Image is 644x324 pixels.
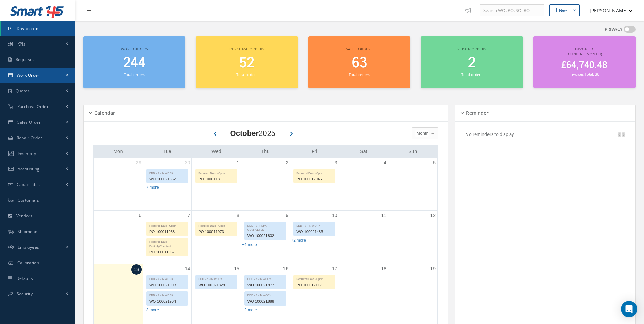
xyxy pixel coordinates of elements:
small: Total orders [236,72,257,77]
td: October 3, 2025 [290,158,339,211]
span: Shipments [18,229,39,234]
div: Open Intercom Messenger [621,301,637,317]
div: Required Date - Open [196,222,237,228]
span: Month [415,130,429,137]
a: October 14, 2025 [184,264,192,274]
div: PO 100011973 [196,228,237,236]
div: WO 100021888 [245,298,286,305]
a: October 7, 2025 [186,211,192,220]
button: [PERSON_NAME] [583,4,633,17]
span: Capabilities [17,182,40,187]
small: Total orders [124,72,145,77]
b: October [230,129,259,138]
a: October 12, 2025 [429,211,437,220]
span: Inventory [18,150,36,156]
span: Quotes [16,88,30,94]
input: Search WO, PO, SO, RO [480,4,544,17]
div: EDD - 7 - IN WORK [245,292,286,298]
a: October 15, 2025 [233,264,241,274]
a: October 10, 2025 [331,211,339,220]
a: Saturday [358,147,368,156]
td: October 5, 2025 [388,158,437,211]
span: 2 [468,53,476,73]
a: September 29, 2025 [134,158,143,168]
a: Show 2 more events [291,238,306,243]
div: EDD - 7 - IN WORK [294,222,335,228]
span: Repair orders [457,47,486,51]
td: October 6, 2025 [94,210,143,264]
a: Monday [112,147,124,156]
span: 244 [123,53,146,73]
td: October 9, 2025 [241,210,290,264]
div: WO 100021483 [294,228,335,236]
span: Dashboard [17,25,39,31]
span: 52 [239,53,254,73]
a: October 3, 2025 [333,158,339,168]
td: October 12, 2025 [388,210,437,264]
div: EDD - 7 - IN WORK [196,275,237,281]
div: WO 100021903 [147,281,188,289]
a: Show 2 more events [242,308,257,312]
td: October 1, 2025 [192,158,241,211]
td: October 10, 2025 [290,210,339,264]
a: Thursday [260,147,271,156]
div: EDD - 8 - REPAIR COMPLETED [245,222,286,232]
div: WO 100021877 [245,281,286,289]
div: Required Date - Open [294,275,335,281]
div: WO 100021862 [147,175,188,183]
td: October 2, 2025 [241,158,290,211]
h5: Calendar [92,108,115,116]
span: Sales Order [17,119,41,125]
div: EDD - 7 - IN WORK [147,275,188,281]
a: October 2, 2025 [284,158,290,168]
a: Repair orders 2 Total orders [421,36,523,88]
div: PO 100012117 [294,281,335,289]
a: Friday [310,147,318,156]
a: October 6, 2025 [137,211,143,220]
span: Work orders [121,47,148,51]
a: Sales orders 63 Total orders [308,36,410,88]
a: October 13, 2025 [131,264,142,275]
small: Total orders [349,72,370,77]
td: October 11, 2025 [339,210,388,264]
span: Work Order [17,72,40,78]
span: Purchase orders [229,47,264,51]
a: October 4, 2025 [382,158,388,168]
a: October 16, 2025 [282,264,290,274]
a: Show 4 more events [242,242,257,247]
div: PO 100011957 [147,248,188,256]
button: New [549,4,580,16]
a: Purchase orders 52 Total orders [196,36,298,88]
span: Invoiced [575,47,593,51]
span: Security [17,291,33,297]
a: October 5, 2025 [431,158,437,168]
span: Calibration [17,260,39,266]
label: PRIVACY [605,26,623,33]
span: Defaults [16,275,33,281]
span: Vendors [16,213,33,219]
div: New [559,7,567,13]
h5: Reminder [464,108,489,116]
span: Customers [18,197,39,203]
a: October 1, 2025 [235,158,241,168]
div: EDD - 7 - IN WORK [245,275,286,281]
span: KPIs [17,41,25,47]
a: October 9, 2025 [284,211,290,220]
a: Dashboard [1,21,75,36]
div: 2025 [230,128,275,139]
div: PO 100012045 [294,175,335,183]
div: Required Date - Partially/Received [147,238,188,248]
span: Repair Order [17,135,42,141]
span: 63 [352,53,367,73]
div: Required Date - Open [147,222,188,228]
td: October 7, 2025 [143,210,191,264]
a: October 8, 2025 [235,211,241,220]
div: EDD - 7 - IN WORK [147,292,188,298]
small: Invoices Total: 36 [570,72,599,77]
td: September 30, 2025 [143,158,191,211]
a: September 30, 2025 [184,158,192,168]
span: (Current Month) [567,52,602,56]
td: October 4, 2025 [339,158,388,211]
div: WO 100021904 [147,298,188,305]
span: Sales orders [346,47,372,51]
